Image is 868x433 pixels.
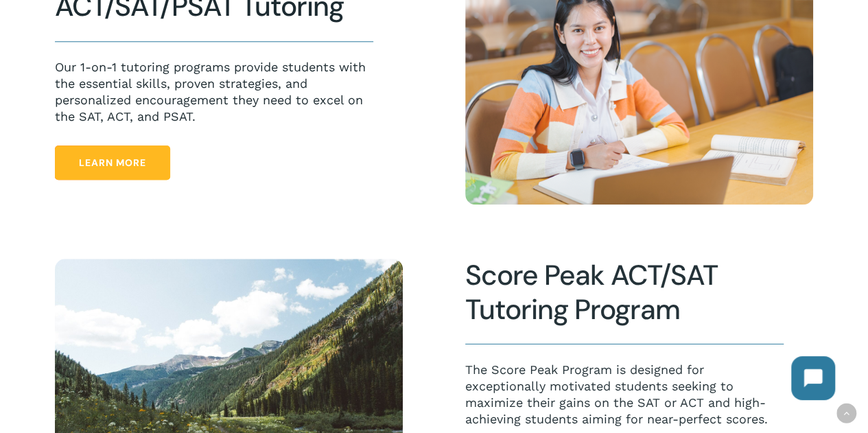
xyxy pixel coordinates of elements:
[55,145,170,180] a: Learn More
[465,259,784,327] h2: Score Peak ACT/SAT Tutoring Program
[79,156,146,169] span: Learn More
[777,342,849,414] iframe: Chatbot
[465,362,784,428] p: The Score Peak Program is designed for exceptionally motivated students seeking to maximize their...
[55,59,373,125] p: Our 1-on-1 tutoring programs provide students with the essential skills, proven strategies, and p...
